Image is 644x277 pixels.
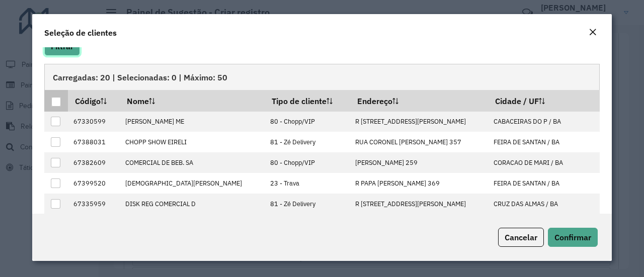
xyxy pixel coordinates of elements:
[68,90,120,111] th: Código
[68,173,120,194] td: 67399520
[554,232,591,242] span: Confirmar
[586,26,600,39] button: Close
[265,173,350,194] td: 23 - Trava
[44,64,600,90] div: Carregadas: 20 | Selecionadas: 0 | Máximo: 50
[488,132,599,152] td: FEIRA DE SANTAN / BA
[498,228,544,247] button: Cancelar
[120,112,265,132] td: [PERSON_NAME] ME
[350,194,489,214] td: R [STREET_ADDRESS][PERSON_NAME]
[488,112,599,132] td: CABACEIRAS DO P / BA
[488,173,599,194] td: FEIRA DE SANTAN / BA
[548,228,598,247] button: Confirmar
[68,132,120,152] td: 67388031
[265,152,350,173] td: 80 - Chopp/VIP
[265,132,350,152] td: 81 - Zé Delivery
[350,90,489,111] th: Endereço
[350,112,489,132] td: R [STREET_ADDRESS][PERSON_NAME]
[68,152,120,173] td: 67382609
[488,194,599,214] td: CRUZ DAS ALMAS / BA
[488,90,599,111] th: Cidade / UF
[68,194,120,214] td: 67335959
[68,112,120,132] td: 67330599
[488,152,599,173] td: CORACAO DE MARI / BA
[120,194,265,214] td: DISK REG COMERCIAL D
[120,173,265,194] td: [DEMOGRAPHIC_DATA][PERSON_NAME]
[44,27,117,39] h4: Seleção de clientes
[265,90,350,111] th: Tipo de cliente
[265,194,350,214] td: 81 - Zé Delivery
[589,28,597,36] em: Fechar
[505,232,537,242] span: Cancelar
[350,152,489,173] td: [PERSON_NAME] 259
[120,152,265,173] td: COMERCIAL DE BEB. SA
[120,132,265,152] td: CHOPP SHOW EIRELI
[265,112,350,132] td: 80 - Chopp/VIP
[350,132,489,152] td: RUA CORONEL [PERSON_NAME] 357
[120,90,265,111] th: Nome
[350,173,489,194] td: R PAPA [PERSON_NAME] 369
